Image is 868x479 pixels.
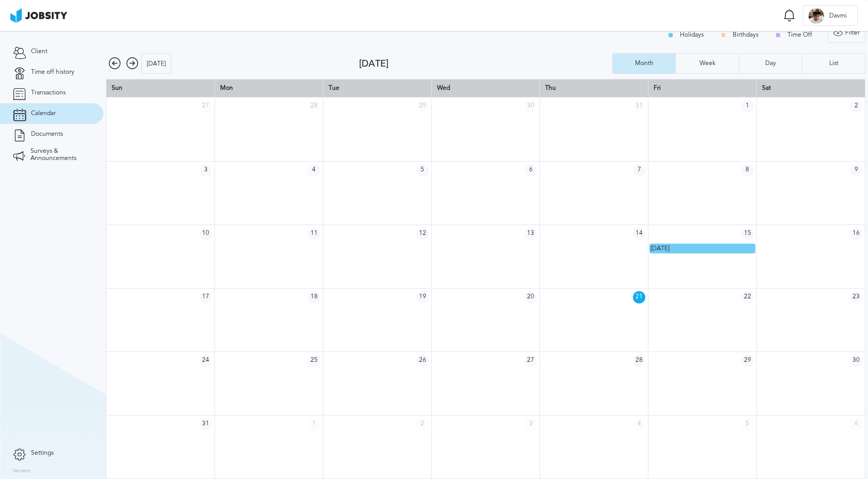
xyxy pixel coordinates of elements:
button: Filter [828,22,865,43]
span: 25 [308,355,320,367]
button: [DATE] [141,53,172,74]
span: 2 [850,100,862,113]
span: 24 [199,355,212,367]
span: 30 [524,100,537,113]
span: Tue [329,84,339,91]
span: 28 [308,100,320,113]
span: 27 [199,100,212,113]
button: Month [612,53,675,74]
span: 1 [741,100,754,113]
div: Week [694,60,721,67]
span: 29 [416,100,429,113]
span: 7 [633,164,645,177]
span: 21 [633,291,645,304]
span: 13 [524,228,537,240]
span: 31 [633,100,645,113]
span: Calendar [31,110,56,117]
span: 4 [633,418,645,430]
span: Fri [654,84,661,91]
span: 15 [741,228,754,240]
div: List [824,60,844,67]
div: Month [630,60,659,67]
span: Sat [762,84,771,91]
span: Thu [545,84,556,91]
span: 6 [850,418,862,430]
span: 5 [741,418,754,430]
label: Version: [13,468,32,474]
img: ab4bad089aa723f57921c736e9817d99.png [10,8,67,23]
span: 30 [850,355,862,367]
span: 27 [524,355,537,367]
span: 29 [741,355,754,367]
span: Client [31,48,48,55]
button: DDavmi [803,5,858,26]
span: 9 [850,164,862,177]
span: 20 [524,291,537,304]
span: Wed [437,84,450,91]
span: Documents [31,131,63,138]
span: Sun [112,84,122,91]
span: Transactions [31,89,66,97]
div: [DATE] [359,58,612,69]
span: 1 [308,418,320,430]
div: Day [760,60,781,67]
span: 17 [199,291,212,304]
span: 19 [416,291,429,304]
span: 18 [308,291,320,304]
span: Davmi [824,12,852,20]
span: 5 [416,164,429,177]
span: 11 [308,228,320,240]
div: Filter [828,23,865,43]
div: [DATE] [142,54,171,74]
span: 31 [199,418,212,430]
span: 23 [850,291,862,304]
button: Day [739,53,802,74]
span: Mon [220,84,233,91]
div: D [809,8,824,24]
span: 8 [741,164,754,177]
button: Week [675,53,738,74]
span: 3 [524,418,537,430]
span: [DATE] [650,245,670,252]
span: Surveys & Announcements [30,148,90,162]
span: 2 [416,418,429,430]
span: 6 [524,164,537,177]
span: 14 [633,228,645,240]
button: List [802,53,865,74]
span: 22 [741,291,754,304]
span: 26 [416,355,429,367]
span: 28 [633,355,645,367]
span: 10 [199,228,212,240]
span: 16 [850,228,862,240]
span: 12 [416,228,429,240]
span: 3 [199,164,212,177]
span: Time off history [31,69,74,76]
span: Settings [31,450,54,457]
span: 4 [308,164,320,177]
